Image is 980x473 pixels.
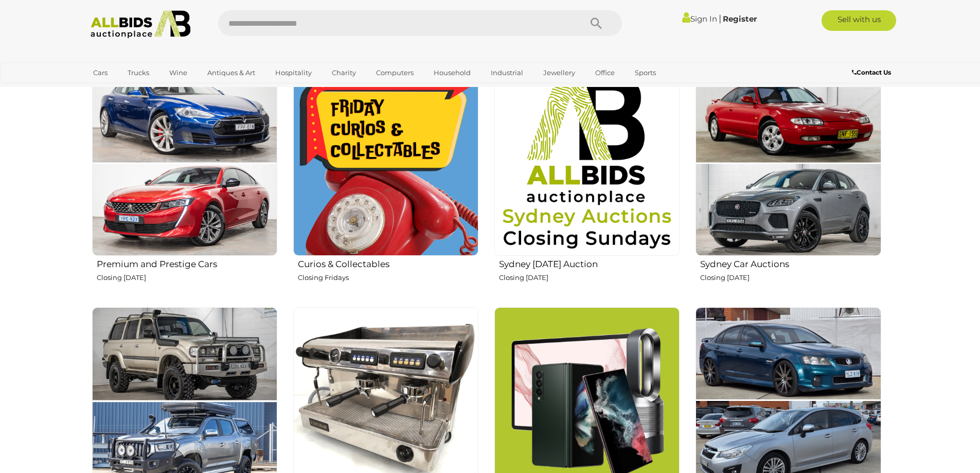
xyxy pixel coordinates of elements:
[427,64,477,81] a: Household
[852,67,894,78] a: Contact Us
[499,272,680,284] p: Closing [DATE]
[92,71,277,256] img: Premium and Prestige Cars
[298,257,478,269] h2: Curios & Collectables
[700,272,881,284] p: Closing [DATE]
[494,71,680,256] img: Sydney Sunday Auction
[293,70,478,299] a: Curios & Collectables Closing Fridays
[97,257,277,269] h2: Premium and Prestige Cars
[499,257,680,269] h2: Sydney [DATE] Auction
[86,64,114,81] a: Cars
[628,64,663,81] a: Sports
[723,14,757,24] a: Register
[201,64,262,81] a: Antiques & Art
[97,272,277,284] p: Closing [DATE]
[822,10,896,31] a: Sell with us
[369,64,420,81] a: Computers
[85,10,197,39] img: Allbids.com.au
[92,70,277,299] a: Premium and Prestige Cars Closing [DATE]
[696,71,881,256] img: Sydney Car Auctions
[293,71,478,256] img: Curios & Collectables
[537,64,582,81] a: Jewellery
[325,64,363,81] a: Charity
[494,70,680,299] a: Sydney [DATE] Auction Closing [DATE]
[695,70,881,299] a: Sydney Car Auctions Closing [DATE]
[852,68,891,76] b: Contact Us
[484,64,530,81] a: Industrial
[589,64,621,81] a: Office
[719,13,721,24] span: |
[163,64,194,81] a: Wine
[121,64,156,81] a: Trucks
[571,10,622,36] button: Search
[86,81,173,98] a: [GEOGRAPHIC_DATA]
[700,257,881,269] h2: Sydney Car Auctions
[269,64,318,81] a: Hospitality
[298,272,478,284] p: Closing Fridays
[682,14,717,24] a: Sign In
